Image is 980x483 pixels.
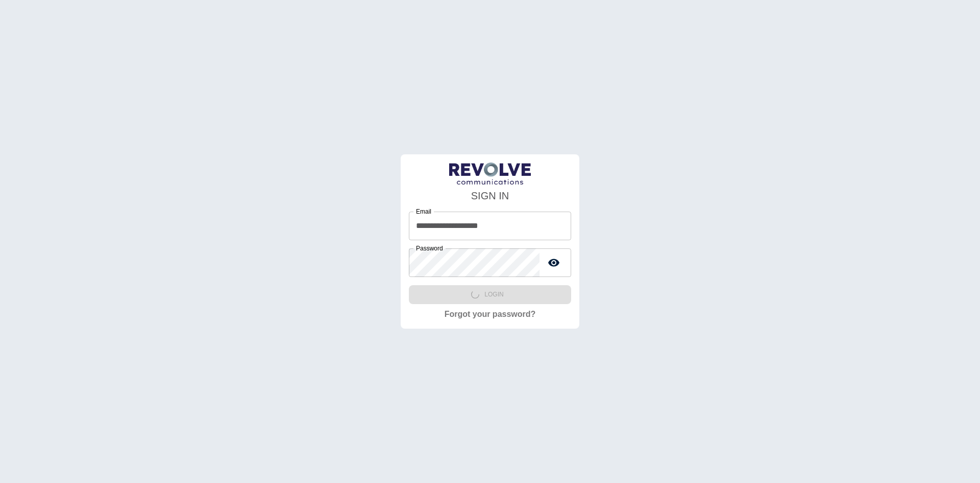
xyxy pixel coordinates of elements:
a: Forgot your password? [445,308,536,320]
button: toggle password visibility [544,252,564,273]
h4: SIGN IN [409,188,571,203]
img: LogoText [449,163,531,185]
label: Password [416,244,443,252]
label: Email [416,207,431,216]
